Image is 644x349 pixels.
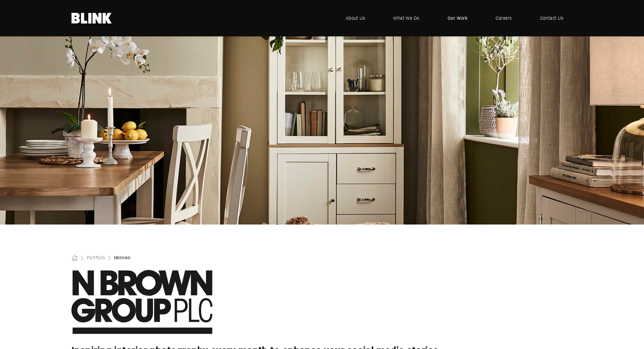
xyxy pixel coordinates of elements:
[531,9,573,28] a: Contact Us
[438,9,477,28] a: Our Work
[496,15,512,22] span: Careers
[336,9,375,28] a: About Us
[114,255,131,261] a: Nbrown
[540,15,563,22] span: Contact Us
[71,13,112,24] a: Home
[87,255,105,261] a: Portfolio
[346,15,365,22] span: About Us
[486,9,521,28] a: Careers
[393,15,419,22] span: What We Do
[448,15,468,22] span: Our Work
[384,9,429,28] a: What We Do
